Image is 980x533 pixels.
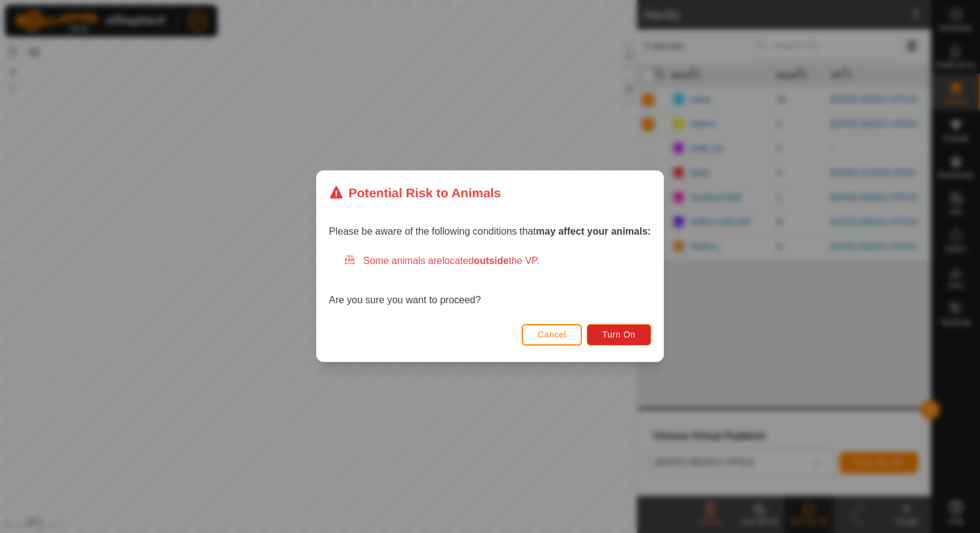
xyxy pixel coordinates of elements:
[329,183,501,202] div: Potential Risk to Animals
[587,324,651,346] button: Turn On
[344,254,651,269] div: Some animals are
[442,256,540,266] span: located the VP.
[538,330,567,340] span: Cancel
[474,256,509,266] strong: outside
[536,227,651,237] strong: may affect your animals:
[329,254,651,308] div: Are you sure you want to proceed?
[329,227,651,237] span: Please be aware of the following conditions that
[522,324,582,346] button: Cancel
[603,330,636,340] span: Turn On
